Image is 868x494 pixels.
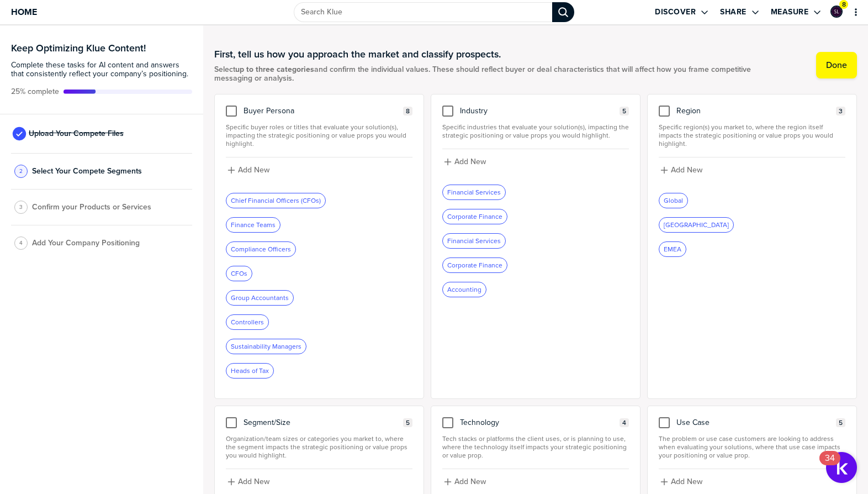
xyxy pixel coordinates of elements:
[816,52,857,78] button: Done
[214,65,754,83] span: Select and confirm the individual values. These should reflect buyer or deal characteristics that...
[442,156,629,168] button: Add New
[460,418,499,427] span: Technology
[226,476,412,488] button: Add New
[676,107,701,115] span: Region
[659,123,845,148] span: Specific region(s) you market to, where the region itself impacts the strategic positioning or va...
[294,2,552,22] input: Search Klue
[11,43,192,53] h3: Keep Optimizing Klue Content!
[32,239,140,248] span: Add Your Company Positioning
[226,435,412,460] span: Organization/team sizes or categories you market to, where the segment impacts the strategic posi...
[659,435,845,460] span: The problem or use case customers are looking to address when evaluating your solutions, where th...
[442,123,629,140] span: Specific industries that evaluate your solution(s), impacting the strategic positioning or value ...
[442,476,629,488] button: Add New
[659,476,845,488] button: Add New
[244,418,290,427] span: Segment/Size
[454,477,486,487] label: Add New
[622,107,626,115] span: 5
[830,6,843,18] div: Salil Lawande
[226,164,412,176] button: Add New
[11,87,59,96] span: Active
[238,165,269,175] label: Add New
[552,2,574,22] div: Search Klue
[671,477,702,487] label: Add New
[244,107,294,115] span: Buyer Persona
[825,458,835,472] div: 34
[214,48,754,61] h1: First, tell us how you approach the market and classify prospects.
[238,477,269,487] label: Add New
[11,7,37,17] span: Home
[406,107,410,115] span: 8
[720,7,747,17] label: Share
[671,165,702,175] label: Add New
[826,452,857,483] button: Open Resource Center, 34 new notifications
[771,7,809,17] label: Measure
[235,64,314,75] strong: up to three categories
[842,1,846,9] span: 8
[832,7,841,17] img: a09a8b51b6e83cefa2dc2cb1429c23e6-sml.png
[226,123,412,148] span: Specific buyer roles or titles that evaluate your solution(s), impacting the strategic positionin...
[32,167,142,176] span: Select Your Compete Segments
[622,419,626,427] span: 4
[19,239,23,247] span: 4
[19,167,23,175] span: 2
[19,203,23,211] span: 3
[655,7,696,17] label: Discover
[659,164,845,176] button: Add New
[29,129,124,138] span: Upload Your Compete Files
[442,435,629,460] span: Tech stacks or platforms the client uses, or is planning to use, where the technology itself impa...
[829,4,844,19] a: Edit Profile
[460,107,488,115] span: Industry
[839,107,843,115] span: 3
[839,419,843,427] span: 5
[406,419,410,427] span: 5
[11,61,192,78] span: Complete these tasks for AI content and answers that consistently reflect your company’s position...
[32,203,151,212] span: Confirm your Products or Services
[676,418,710,427] span: Use Case
[454,157,486,167] label: Add New
[826,60,847,71] label: Done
